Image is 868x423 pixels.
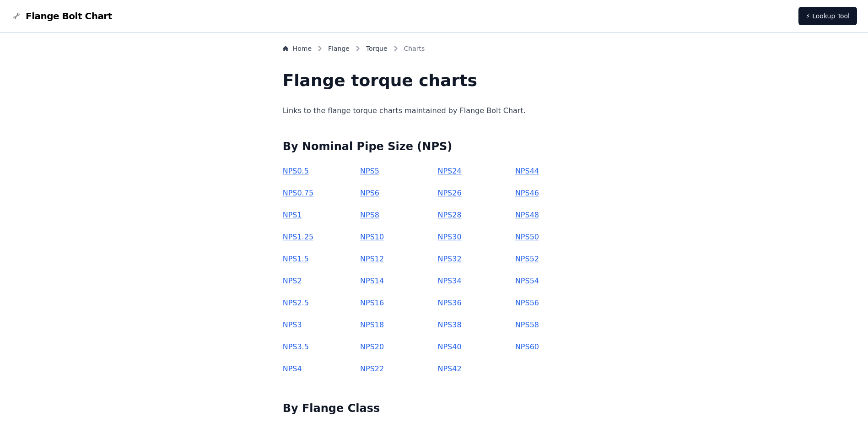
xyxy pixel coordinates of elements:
a: NPS34 [437,277,461,285]
a: NPS14 [360,277,384,285]
a: NPS42 [437,364,461,373]
a: NPS60 [515,342,539,351]
a: NPS0.75 [283,189,313,197]
a: NPS58 [515,320,539,329]
a: NPS4 [283,364,302,373]
a: NPS3.5 [283,342,309,351]
a: NPS12 [360,255,384,263]
a: NPS52 [515,255,539,263]
a: NPS10 [360,233,384,241]
a: NPS18 [360,320,384,329]
a: NPS30 [437,233,461,241]
a: NPS3 [283,320,302,329]
h1: Flange torque charts [283,71,586,90]
img: Flange Bolt Chart Logo [11,11,22,22]
span: Flange Bolt Chart [26,10,112,22]
a: Flange Bolt Chart LogoFlange Bolt Chart [11,10,112,22]
a: NPS56 [515,298,539,307]
a: NPS44 [515,167,539,175]
a: NPS54 [515,277,539,285]
a: NPS24 [437,167,461,175]
a: NPS26 [437,189,461,197]
a: ⚡ Lookup Tool [798,7,857,25]
a: Home [283,44,312,53]
a: NPS1.25 [283,233,313,241]
a: NPS16 [360,298,384,307]
a: NPS1.5 [283,255,309,263]
a: NPS32 [437,255,461,263]
a: NPS40 [437,342,461,351]
nav: Breadcrumb [283,44,586,57]
h2: By Flange Class [283,401,586,416]
span: Charts [404,44,425,53]
a: NPS1 [283,211,302,219]
a: NPS0.5 [283,167,309,175]
a: NPS38 [437,320,461,329]
a: Flange [328,44,350,53]
a: NPS2 [283,277,302,285]
a: NPS48 [515,211,539,219]
a: Torque [366,44,388,53]
a: NPS46 [515,189,539,197]
a: NPS5 [360,167,379,175]
a: NPS2.5 [283,298,309,307]
a: NPS50 [515,233,539,241]
a: NPS22 [360,364,384,373]
a: NPS28 [437,211,461,219]
a: NPS6 [360,189,379,197]
p: Links to the flange torque charts maintained by Flange Bolt Chart. [283,104,586,117]
a: NPS36 [437,298,461,307]
a: NPS20 [360,342,384,351]
h2: By Nominal Pipe Size (NPS) [283,139,586,154]
a: NPS8 [360,211,379,219]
